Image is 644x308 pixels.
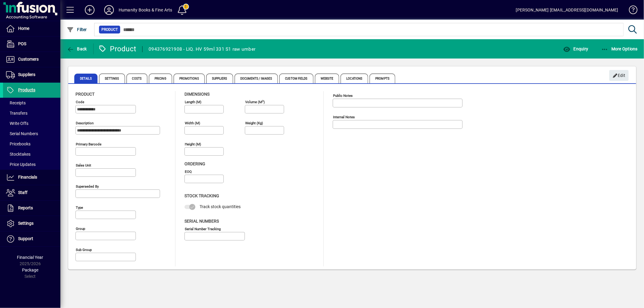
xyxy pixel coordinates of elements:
[279,74,313,83] span: Custom Fields
[65,43,88,54] button: Back
[185,142,201,146] mat-label: Height (m)
[6,131,38,136] span: Serial Numbers
[262,99,264,102] sup: 3
[67,46,87,51] span: Back
[3,108,60,118] a: Transfers
[516,5,618,15] div: [PERSON_NAME] [EMAIL_ADDRESS][DOMAIN_NAME]
[18,236,33,241] span: Support
[341,74,368,83] span: Locations
[3,170,60,185] a: Financials
[185,227,221,231] mat-label: Serial Number tracking
[99,74,125,83] span: Settings
[76,142,101,146] mat-label: Primary barcode
[3,231,60,246] a: Support
[76,248,92,252] mat-label: Sub group
[333,115,355,119] mat-label: Internal Notes
[75,92,95,97] span: Product
[18,175,37,179] span: Financials
[18,41,26,46] span: POS
[3,21,60,36] a: Home
[18,190,27,195] span: Staff
[101,27,118,33] span: Product
[149,74,172,83] span: Pricing
[624,1,636,21] a: Knowledge Base
[22,268,38,272] span: Package
[17,255,43,260] span: Financial Year
[6,162,36,167] span: Price Updates
[76,184,99,189] mat-label: Superseded by
[6,121,28,126] span: Write Offs
[98,44,136,54] div: Product
[3,149,60,159] a: Stocktakes
[74,74,98,83] span: Details
[601,46,638,51] span: More Options
[3,118,60,129] a: Write Offs
[76,205,83,210] mat-label: Type
[562,43,590,54] button: Enquiry
[206,74,233,83] span: Suppliers
[184,219,219,224] span: Serial Numbers
[184,193,219,198] span: Stock Tracking
[3,185,60,200] a: Staff
[600,43,639,54] button: More Options
[76,227,85,231] mat-label: Group
[3,37,60,52] a: POS
[80,5,99,15] button: Add
[67,27,87,32] span: Filter
[3,159,60,170] a: Price Updates
[76,163,91,167] mat-label: Sales unit
[6,152,30,157] span: Stocktakes
[3,67,60,82] a: Suppliers
[18,205,33,210] span: Reports
[245,100,265,104] mat-label: Volume (m )
[185,170,192,174] mat-label: EOQ
[174,74,205,83] span: Promotions
[6,100,26,105] span: Receipts
[76,121,94,125] mat-label: Description
[3,216,60,231] a: Settings
[60,43,94,54] app-page-header-button: Back
[18,72,35,77] span: Suppliers
[149,44,255,54] div: 094376921908 - LIQ. HV 59ml 331 S1 raw umber
[613,71,626,81] span: Edit
[315,74,339,83] span: Website
[200,204,241,209] span: Track stock quantities
[184,161,205,166] span: Ordering
[370,74,395,83] span: Prompts
[3,201,60,216] a: Reports
[6,111,27,116] span: Transfers
[76,100,84,104] mat-label: Code
[18,87,35,92] span: Products
[3,139,60,149] a: Pricebooks
[18,57,39,62] span: Customers
[119,5,172,15] div: Humanity Books & Fine Arts
[609,70,629,81] button: Edit
[18,221,34,226] span: Settings
[65,24,88,35] button: Filter
[3,52,60,67] a: Customers
[563,46,588,51] span: Enquiry
[99,5,119,15] button: Profile
[185,121,200,125] mat-label: Width (m)
[333,94,353,98] mat-label: Public Notes
[3,129,60,139] a: Serial Numbers
[3,98,60,108] a: Receipts
[245,121,263,125] mat-label: Weight (Kg)
[235,74,278,83] span: Documents / Images
[6,141,30,146] span: Pricebooks
[184,92,210,97] span: Dimensions
[127,74,148,83] span: Costs
[185,100,201,104] mat-label: Length (m)
[18,26,29,31] span: Home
